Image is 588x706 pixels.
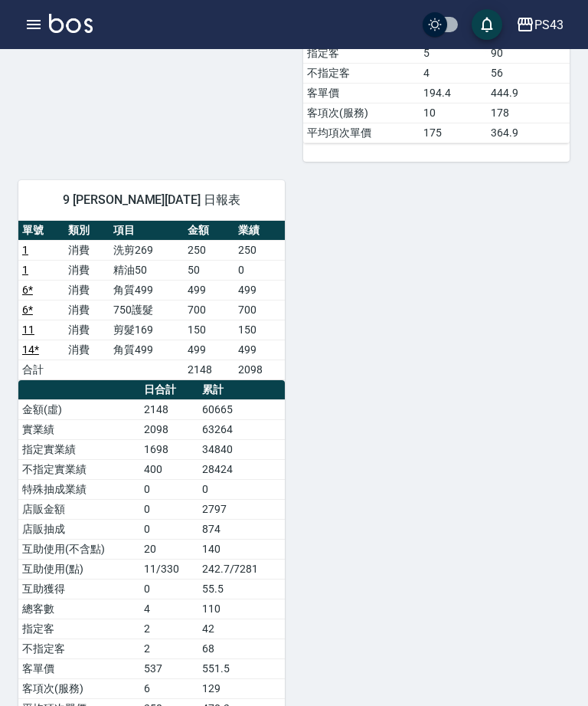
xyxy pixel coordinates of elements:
[140,678,198,698] td: 6
[234,280,285,300] td: 499
[140,419,198,439] td: 2098
[234,300,285,320] td: 700
[109,300,184,320] td: 750護髮
[18,439,140,459] td: 指定實業績
[140,459,198,479] td: 400
[184,360,234,379] td: 2148
[18,221,64,241] th: 單號
[198,599,285,619] td: 110
[140,599,198,619] td: 4
[140,639,198,658] td: 2
[198,539,285,559] td: 140
[140,559,198,579] td: 11/330
[234,260,285,280] td: 0
[18,399,140,419] td: 金額(虛)
[184,221,234,241] th: 金額
[140,380,198,400] th: 日合計
[487,63,570,83] td: 56
[303,83,420,103] td: 客單價
[140,579,198,599] td: 0
[18,419,140,439] td: 實業績
[22,244,28,256] a: 1
[198,419,285,439] td: 63264
[140,619,198,639] td: 2
[22,323,34,336] a: 11
[18,221,285,380] table: a dense table
[303,123,420,143] td: 平均項次單價
[198,459,285,479] td: 28424
[109,320,184,340] td: 剪髮169
[64,260,110,280] td: 消費
[198,439,285,459] td: 34840
[487,83,570,103] td: 444.9
[198,639,285,658] td: 68
[198,678,285,698] td: 129
[140,479,198,499] td: 0
[140,658,198,678] td: 537
[18,479,140,499] td: 特殊抽成業績
[18,499,140,519] td: 店販金額
[234,221,285,241] th: 業績
[184,300,234,320] td: 700
[18,539,140,559] td: 互助使用(不含點)
[64,300,110,320] td: 消費
[303,63,420,83] td: 不指定客
[18,579,140,599] td: 互助獲得
[18,639,140,658] td: 不指定客
[140,519,198,539] td: 0
[234,320,285,340] td: 150
[487,103,570,123] td: 178
[472,9,502,40] button: save
[140,439,198,459] td: 1698
[198,619,285,639] td: 42
[109,340,184,360] td: 角質499
[64,340,110,360] td: 消費
[198,499,285,519] td: 2797
[487,43,570,63] td: 90
[64,240,110,260] td: 消費
[198,559,285,579] td: 242.7/7281
[420,103,487,123] td: 10
[198,658,285,678] td: 551.5
[18,678,140,698] td: 客項次(服務)
[420,83,487,103] td: 194.4
[18,519,140,539] td: 店販抽成
[22,264,28,276] a: 1
[184,340,234,360] td: 499
[234,240,285,260] td: 250
[184,260,234,280] td: 50
[18,599,140,619] td: 總客數
[303,43,420,63] td: 指定客
[198,399,285,419] td: 60665
[37,192,266,208] span: 9 [PERSON_NAME][DATE] 日報表
[510,9,570,41] button: PS43
[18,619,140,639] td: 指定客
[140,539,198,559] td: 20
[234,340,285,360] td: 499
[198,579,285,599] td: 55.5
[184,320,234,340] td: 150
[140,399,198,419] td: 2148
[18,658,140,678] td: 客單價
[420,43,487,63] td: 5
[534,15,563,34] div: PS43
[198,519,285,539] td: 874
[64,320,110,340] td: 消費
[109,221,184,241] th: 項目
[18,559,140,579] td: 互助使用(點)
[49,14,93,33] img: Logo
[109,240,184,260] td: 洗剪269
[109,260,184,280] td: 精油50
[184,240,234,260] td: 250
[64,221,110,241] th: 類別
[420,63,487,83] td: 4
[184,280,234,300] td: 499
[303,103,420,123] td: 客項次(服務)
[487,123,570,143] td: 364.9
[64,280,110,300] td: 消費
[18,360,64,379] td: 合計
[234,360,285,379] td: 2098
[198,479,285,499] td: 0
[140,499,198,519] td: 0
[18,459,140,479] td: 不指定實業績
